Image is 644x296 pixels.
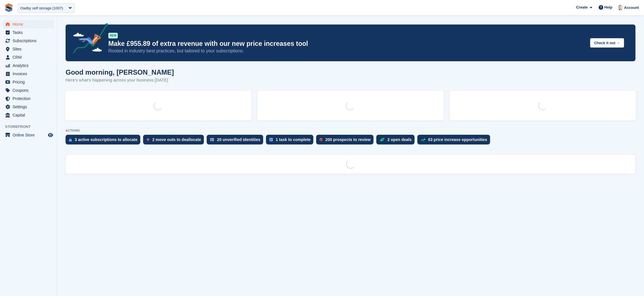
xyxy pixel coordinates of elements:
a: 200 prospects to review [316,135,376,147]
img: price_increase_opportunities-93ffe204e8149a01c8c9dc8f82e8f89637d9d84a8eef4429ea346261dce0b2c0.svg [421,138,425,141]
span: Create [576,5,588,10]
span: Sites [13,45,47,53]
div: 20 unverified identities [217,137,260,142]
a: menu [3,103,54,111]
img: task-75834270c22a3079a89374b754ae025e5fb1db73e45f91037f5363f120a921f8.svg [269,138,273,141]
div: 63 price increase opportunities [428,137,487,142]
a: menu [3,53,54,61]
a: Preview store [47,132,54,138]
span: Account [624,5,639,11]
div: 2 move outs to deallocate [152,137,201,142]
span: Settings [13,103,47,111]
span: Pricing [13,78,47,86]
p: Rooted in industry best practices, but tailored to your subscriptions. [108,48,586,54]
span: Home [13,20,47,28]
a: menu [3,86,54,94]
a: 20 unverified identities [207,135,266,147]
img: prospect-51fa495bee0391a8d652442698ab0144808aea92771e9ea1ae160a38d050c398.svg [320,138,322,141]
p: Here's what's happening across your business [DATE] [66,77,174,83]
a: menu [3,78,54,86]
div: 2 open deals [387,137,412,142]
span: Analytics [13,62,47,70]
div: 1 task to complete [276,137,310,142]
img: Jeff Knox [617,5,623,10]
button: Check it out → [590,38,624,48]
img: active_subscription_to_allocate_icon-d502201f5373d7db506a760aba3b589e785aa758c864c3986d89f69b8ff3... [69,138,72,142]
p: ACTIONS [66,129,635,132]
span: Subscriptions [13,37,47,45]
h1: Good morning, [PERSON_NAME] [66,68,174,76]
span: Storefront [5,124,57,130]
div: Oadby self storage (1007) [20,5,63,11]
a: 2 move outs to deallocate [143,135,207,147]
a: menu [3,45,54,53]
a: 63 price increase opportunities [417,135,493,147]
span: Tasks [13,28,47,36]
img: deal-1b604bf984904fb50ccaf53a9ad4b4a5d6e5aea283cecdc64d6e3604feb123c2.svg [380,138,385,142]
a: menu [3,37,54,45]
div: NEW [108,33,118,38]
a: menu [3,20,54,28]
a: menu [3,111,54,119]
a: menu [3,131,54,139]
img: price-adjustments-announcement-icon-8257ccfd72463d97f412b2fc003d46551f7dbcb40ab6d574587a9cd5c0d94... [68,23,108,56]
span: Protection [13,95,47,103]
span: Online Store [13,131,47,139]
p: Make £955.89 of extra revenue with our new price increases tool [108,40,586,48]
span: Coupons [13,86,47,94]
a: menu [3,70,54,78]
span: Capital [13,111,47,119]
a: 2 open deals [376,135,417,147]
span: Help [604,5,612,10]
img: verify_identity-adf6edd0f0f0b5bbfe63781bf79b02c33cf7c696d77639b501bdc392416b5a36.svg [210,138,214,141]
a: menu [3,95,54,103]
img: stora-icon-8386f47178a22dfd0bd8f6a31ec36ba5ce8667c1dd55bd0f319d3a0aa187defe.svg [5,3,13,12]
div: 3 active subscriptions to allocate [75,137,137,142]
span: CRM [13,53,47,61]
div: 200 prospects to review [325,137,371,142]
a: menu [3,28,54,36]
img: move_outs_to_deallocate_icon-f764333ba52eb49d3ac5e1228854f67142a1ed5810a6f6cc68b1a99e826820c5.svg [147,138,149,141]
span: Invoices [13,70,47,78]
a: 1 task to complete [266,135,316,147]
a: 3 active subscriptions to allocate [66,135,143,147]
a: menu [3,62,54,70]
